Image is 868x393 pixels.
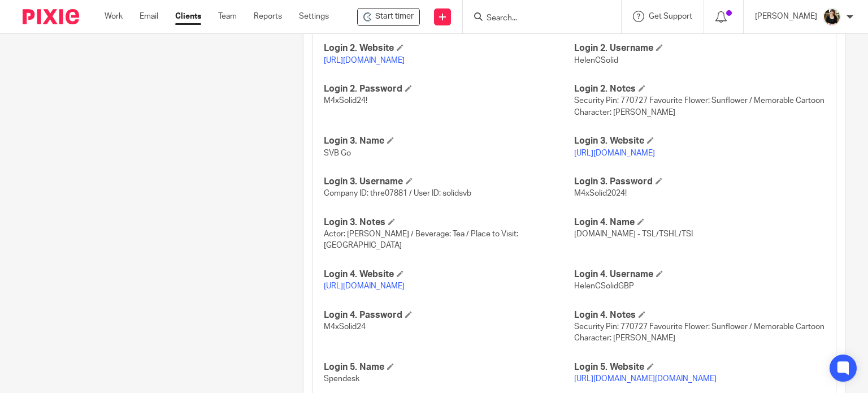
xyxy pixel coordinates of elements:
h4: Login 3. Name [324,135,574,147]
h4: Login 5. Name [324,361,574,373]
span: Company ID: thre07881 / User ID: solidsvb [324,189,471,197]
a: [URL][DOMAIN_NAME][DOMAIN_NAME] [574,375,717,383]
h4: Login 3. Username [324,176,574,188]
div: Solidatus (Threadneedle Ltd T/A) [357,8,420,26]
span: M4xSolid2024! [574,189,627,197]
span: Security Pin: 770727 Favourite Flower: Sunflower / Memorable Cartoon Character: [PERSON_NAME] [574,323,824,342]
a: Email [140,11,158,22]
span: SVB Go [324,149,351,157]
h4: Login 4. Password [324,309,574,321]
a: [URL][DOMAIN_NAME] [324,282,405,290]
span: Spendesk [324,375,359,383]
a: Team [218,11,237,22]
h4: Login 3. Website [574,135,824,147]
h4: Login 5. Website [574,361,824,373]
span: [DOMAIN_NAME] - TSL/TSHL/TSI [574,230,693,238]
h4: Login 4. Website [324,269,574,280]
span: M4xSolid24! [324,97,367,105]
h4: Login 2. Password [324,83,574,95]
span: Start timer [375,11,414,23]
h4: Login 3. Password [574,176,824,188]
a: [URL][DOMAIN_NAME] [324,57,405,64]
h4: Login 4. Notes [574,309,824,321]
span: HelenCSolid [574,57,618,64]
img: Pixie [23,9,79,24]
a: Settings [299,11,329,22]
h4: Login 2. Notes [574,83,824,95]
h4: Login 2. Website [324,42,574,54]
span: HelenCSolidGBP [574,282,634,290]
a: Work [105,11,123,22]
span: Actor: [PERSON_NAME] / Beverage: Tea / Place to Visit: [GEOGRAPHIC_DATA] [324,230,518,249]
a: Reports [254,11,282,22]
h4: Login 4. Name [574,217,824,228]
h4: Login 3. Notes [324,217,574,228]
h4: Login 4. Username [574,269,824,280]
span: Security Pin: 770727 Favourite Flower: Sunflower / Memorable Cartoon Character: [PERSON_NAME] [574,97,824,116]
a: [URL][DOMAIN_NAME] [574,149,655,157]
a: Clients [175,11,201,22]
img: Helen%20Campbell.jpeg [823,8,841,26]
span: M4xSolid24 [324,323,366,331]
h4: Login 2. Username [574,42,824,54]
span: Get Support [649,12,692,20]
input: Search [485,14,587,24]
p: [PERSON_NAME] [755,11,817,22]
